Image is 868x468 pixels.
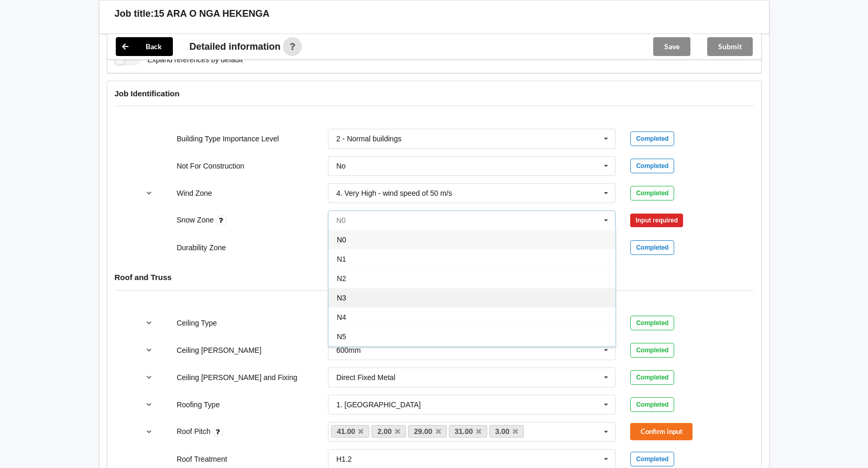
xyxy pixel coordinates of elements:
span: N3 [337,294,346,302]
div: Completed [630,370,674,385]
label: Roofing Type [177,400,219,409]
span: N0 [337,236,346,244]
button: reference-toggle [139,395,159,414]
label: Wind Zone [177,189,212,197]
span: N1 [337,255,346,263]
div: Input required [630,214,683,227]
div: 4. Very High - wind speed of 50 m/s [336,190,452,197]
span: N2 [337,274,346,283]
div: Completed [630,343,674,358]
h3: Job title: [115,8,154,20]
label: Not For Construction [177,162,244,170]
div: Completed [630,159,674,173]
span: Detailed information [190,42,281,51]
label: Ceiling [PERSON_NAME] [177,346,261,354]
label: Ceiling [PERSON_NAME] and Fixing [177,373,297,382]
div: Completed [630,397,674,412]
label: Snow Zone [177,216,216,224]
div: No [336,162,346,170]
a: 29.00 [408,425,447,438]
h4: Job Identification [115,88,754,98]
button: reference-toggle [139,341,159,360]
button: reference-toggle [139,422,159,441]
label: Durability Zone [177,243,226,252]
div: Completed [630,452,674,466]
span: N4 [337,313,346,321]
h3: 15 ARA O NGA HEKENGA [154,8,270,20]
button: reference-toggle [139,368,159,387]
span: N5 [337,332,346,341]
div: Direct Fixed Metal [336,374,395,381]
button: Confirm input [630,423,693,440]
div: 1. [GEOGRAPHIC_DATA] [336,401,421,408]
button: reference-toggle [139,314,159,332]
div: H1.2 [336,455,352,463]
button: reference-toggle [139,184,159,203]
label: Building Type Importance Level [177,135,279,143]
a: 31.00 [449,425,488,438]
a: 3.00 [489,425,524,438]
div: Completed [630,131,674,146]
button: Back [116,37,173,56]
div: Completed [630,240,674,255]
label: Ceiling Type [177,319,217,327]
label: Expand references by default [115,54,243,65]
div: 600mm [336,347,361,354]
label: Roof Pitch [177,427,212,436]
h4: Roof and Truss [115,272,754,282]
a: 41.00 [331,425,370,438]
div: Completed [630,186,674,200]
div: Completed [630,316,674,330]
div: 2 - Normal buildings [336,135,402,142]
label: Roof Treatment [177,455,227,463]
a: 2.00 [371,425,406,438]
